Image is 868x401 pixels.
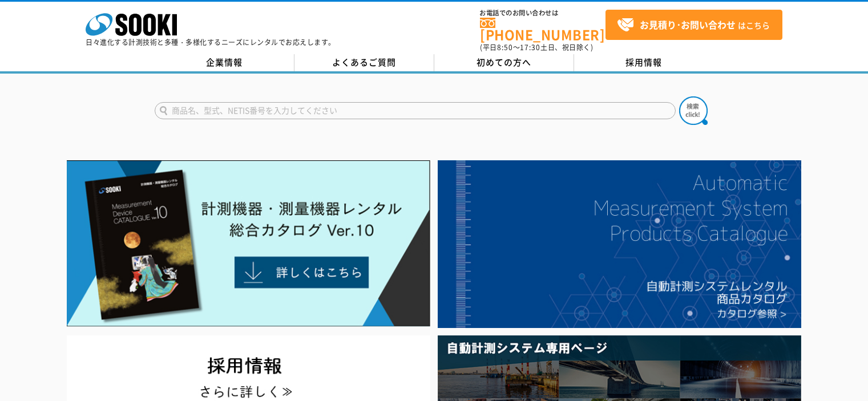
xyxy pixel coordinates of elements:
[155,102,676,119] input: 商品名、型式、NETIS番号を入力してください
[574,54,714,71] a: 採用情報
[679,96,708,125] img: btn_search.png
[617,17,770,34] span: はこちら
[480,10,605,17] span: お電話でのお問い合わせは
[86,39,336,46] p: 日々進化する計測技術と多種・多様化するニーズにレンタルでお応えします。
[497,42,513,52] span: 8:50
[438,160,801,328] img: 自動計測システムカタログ
[434,54,574,71] a: 初めての方へ
[67,160,430,327] img: Catalog Ver10
[520,42,540,52] span: 17:30
[480,18,605,41] a: [PHONE_NUMBER]
[155,54,294,71] a: 企業情報
[605,10,782,40] a: お見積り･お問い合わせはこちら
[640,18,736,31] strong: お見積り･お問い合わせ
[480,42,593,52] span: (平日 ～ 土日、祝日除く)
[294,54,434,71] a: よくあるご質問
[477,56,531,68] span: 初めての方へ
